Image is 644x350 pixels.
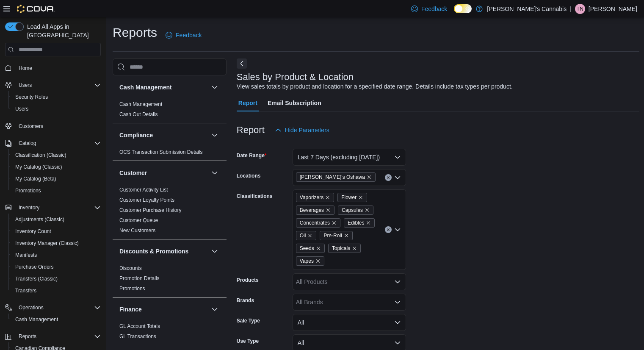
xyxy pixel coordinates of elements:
button: Discounts & Promotions [210,246,220,256]
button: Operations [2,302,104,314]
span: Customer Queue [119,217,158,224]
button: Last 7 Days (excluding [DATE]) [293,149,406,166]
button: Finance [119,305,208,314]
span: My Catalog (Classic) [12,162,101,172]
button: Catalog [2,137,104,149]
button: Compliance [210,130,220,140]
span: Hide Parameters [285,126,329,134]
span: TN [577,4,583,14]
div: Discounts & Promotions [113,263,227,297]
h3: Report [237,125,265,135]
span: Inventory Manager (Classic) [15,240,79,247]
button: Inventory [15,203,43,213]
button: Discounts & Promotions [119,247,208,256]
button: Clear input [385,174,392,181]
button: My Catalog (Beta) [8,173,104,185]
span: Customers [19,123,43,130]
div: Cash Management [113,99,227,123]
span: Home [15,62,101,73]
span: Topicals [332,244,350,253]
span: Promotion Details [119,275,160,282]
button: Open list of options [394,278,401,285]
span: Catalog [19,140,36,147]
div: Tiffany Neilan [575,4,585,14]
span: Cash Out Details [119,111,158,118]
span: Purchase Orders [15,264,54,270]
button: Adjustments (Classic) [8,214,104,225]
span: Home [19,65,32,72]
span: Cash Management [15,316,58,323]
button: Cash Management [210,82,220,92]
label: Use Type [237,338,259,344]
span: Flower [337,193,367,202]
span: Promotions [12,186,101,196]
a: Promotions [12,186,44,196]
a: Classification (Classic) [12,150,70,160]
a: My Catalog (Classic) [12,162,66,172]
button: Inventory Count [8,225,104,237]
span: Capsules [342,206,363,214]
span: Capsules [338,206,373,215]
button: Purchase Orders [8,261,104,273]
span: Users [19,82,32,89]
button: Transfers (Classic) [8,273,104,285]
button: Remove Capsules from selection in this group [365,208,370,213]
span: Purchase Orders [12,262,101,272]
span: GL Transactions [119,333,156,340]
span: Seeds [300,244,314,253]
span: Classification (Classic) [12,150,101,160]
a: Adjustments (Classic) [12,214,68,225]
span: Operations [15,303,101,313]
img: Cova [17,5,55,13]
label: Products [237,277,259,283]
span: Feedback [421,5,447,13]
span: Edibles [344,218,375,228]
span: Manifests [12,250,101,260]
button: Classification (Classic) [8,149,104,161]
span: Manifests [15,252,37,258]
button: Finance [210,304,220,314]
span: Inventory [15,203,101,213]
button: Users [8,103,104,115]
span: My Catalog (Classic) [15,164,62,170]
span: Beverages [300,206,324,214]
span: GL Account Totals [119,323,160,330]
button: Transfers [8,285,104,297]
a: Purchase Orders [12,262,57,272]
a: Customer Purchase History [119,207,182,213]
button: Open list of options [394,226,401,233]
span: Transfers [15,287,36,294]
span: Users [12,104,101,114]
span: Reports [15,331,101,342]
button: Inventory Manager (Classic) [8,237,104,249]
button: Customer [210,168,220,178]
button: Inventory [2,202,104,214]
span: New Customers [119,227,155,234]
span: My Catalog (Beta) [12,174,101,184]
a: Security Roles [12,92,51,102]
a: Cash Out Details [119,111,158,117]
span: Reports [19,333,36,340]
button: Remove Vaporizers from selection in this group [325,195,330,200]
label: Date Range [237,152,267,159]
button: Remove Topicals from selection in this group [352,246,357,251]
button: Remove Concentrates from selection in this group [332,220,337,225]
button: Remove Seeds from selection in this group [316,246,321,251]
button: Security Roles [8,91,104,103]
span: OCS Transaction Submission Details [119,149,203,156]
span: Catalog [15,138,101,148]
span: Users [15,80,101,90]
a: Transfers [12,286,40,296]
button: Clear input [385,226,392,233]
div: Customer [113,185,227,239]
button: Open list of options [394,174,401,181]
span: Vaporizers [296,193,334,202]
a: Promotion Details [119,275,160,281]
a: Customer Queue [119,217,158,223]
span: Oil [296,231,317,240]
span: Vapes [300,257,314,265]
button: Customer [119,169,208,177]
a: Home [15,63,36,73]
span: Feedback [176,31,202,39]
span: Customer Purchase History [119,207,182,214]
